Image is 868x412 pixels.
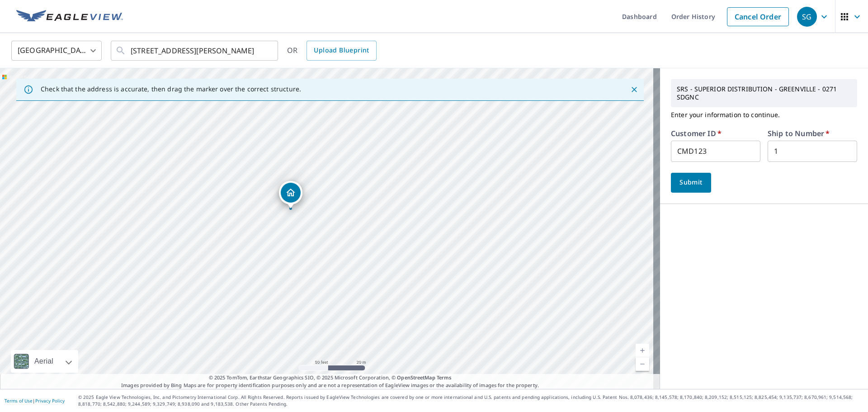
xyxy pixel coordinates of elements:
a: Current Level 19, Zoom Out [636,357,649,371]
div: OR [287,41,377,61]
p: SRS - SUPERIOR DISTRIBUTION - GREENVILLE - 0271 SDGNC [673,81,855,105]
span: © 2025 TomTom, Earthstar Geographics SIO, © 2025 Microsoft Corporation, © [209,374,452,382]
div: Aerial [32,350,56,373]
a: OpenStreetMap [397,374,435,381]
div: Aerial [11,350,78,373]
button: Submit [671,173,711,193]
label: Ship to Number [768,130,830,137]
p: Check that the address is accurate, then drag the marker over the correct structure. [41,85,301,93]
a: Upload Blueprint [307,41,376,61]
div: [GEOGRAPHIC_DATA] [11,38,102,63]
label: Customer ID [671,130,722,137]
span: Upload Blueprint [314,45,369,56]
a: Current Level 19, Zoom In [636,344,649,357]
input: Search by address or latitude-longitude [131,38,259,63]
div: SG [797,7,817,27]
a: Terms of Use [5,398,33,404]
p: © 2025 Eagle View Technologies, Inc. and Pictometry International Corp. All Rights Reserved. Repo... [78,394,863,407]
button: Close [628,84,640,95]
a: Privacy Policy [35,398,65,404]
p: | [5,398,65,403]
a: Cancel Order [727,7,789,26]
a: Terms [437,374,452,381]
p: Enter your information to continue. [671,107,857,123]
span: Submit [678,177,704,188]
img: EV Logo [16,10,123,24]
